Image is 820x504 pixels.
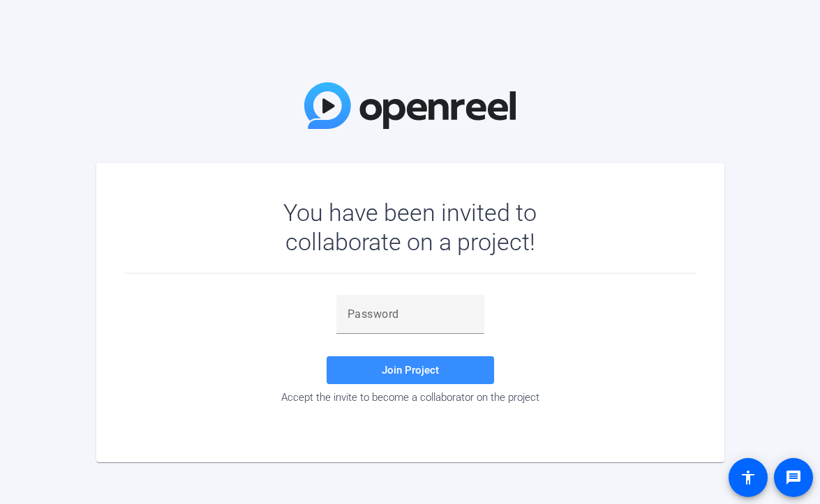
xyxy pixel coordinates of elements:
[243,198,577,257] div: You have been invited to collaborate on a project!
[382,364,439,376] span: Join Project
[740,469,756,486] mat-icon: accessibility
[327,356,494,384] button: Join Project
[785,469,802,486] mat-icon: message
[348,306,473,323] input: Password
[304,82,516,129] img: OpenReel Logo
[124,391,696,404] div: Accept the invite to become a collaborator on the project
